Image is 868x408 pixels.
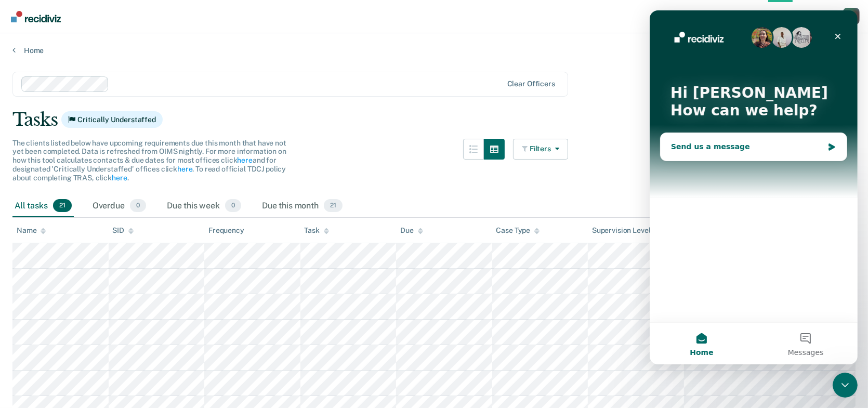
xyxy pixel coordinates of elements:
[513,139,568,160] button: Filters
[177,165,192,173] a: here
[113,226,134,235] div: SID
[11,11,61,22] img: Recidiviz
[12,109,856,130] div: Tasks
[225,199,241,213] span: 0
[61,111,163,128] span: Critically Understaffed
[507,80,555,88] div: Clear officers
[12,195,74,218] div: All tasks21
[12,46,856,55] a: Home
[12,139,286,182] span: The clients listed below have upcoming requirements due this month that have not yet been complet...
[130,199,146,213] span: 0
[90,195,148,218] div: Overdue0
[260,195,345,218] div: Due this month21
[400,226,423,235] div: Due
[237,156,252,164] a: here
[112,174,127,182] a: here
[208,226,244,235] div: Frequency
[650,10,858,364] iframe: Intercom live chat
[17,226,46,235] div: Name
[324,199,343,213] span: 21
[165,195,243,218] div: Due this week0
[53,199,72,213] span: 21
[592,226,660,235] div: Supervision Level
[496,226,540,235] div: Case Type
[833,373,858,398] iframe: Intercom live chat
[843,8,860,24] button: Profile dropdown button
[843,8,860,24] div: M A
[305,226,329,235] div: Task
